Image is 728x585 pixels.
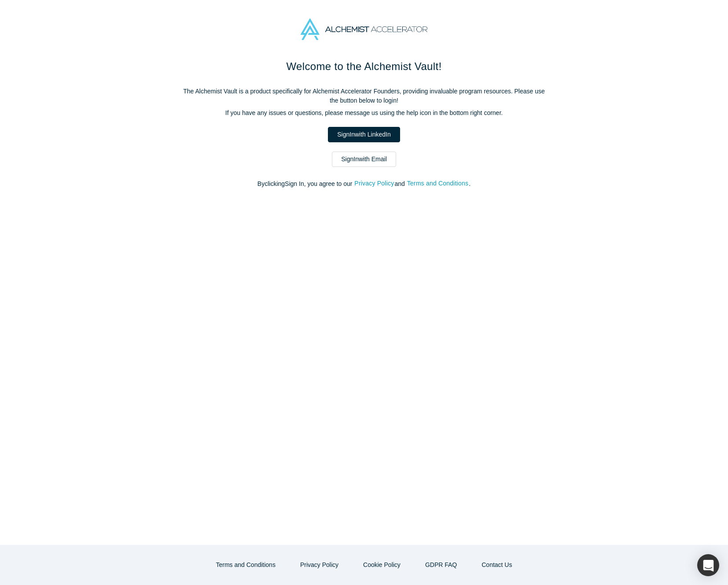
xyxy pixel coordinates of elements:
[332,152,396,167] a: SignInwith Email
[301,19,427,40] img: Alchemist Accelerator Logo
[179,59,549,74] h1: Welcome to the Alchemist Vault!
[407,178,469,189] button: Terms and Conditions
[179,108,549,118] p: If you have any issues or questions, please message us using the help icon in the bottom right co...
[328,127,400,142] a: SignInwith LinkedIn
[207,557,285,573] button: Terms and Conditions
[291,557,348,573] button: Privacy Policy
[179,87,549,105] p: The Alchemist Vault is a product specifically for Alchemist Accelerator Founders, providing inval...
[472,557,521,573] a: Contact Us
[416,557,466,573] a: GDPR FAQ
[354,557,410,573] button: Cookie Policy
[179,179,549,189] p: By clicking Sign In , you agree to our and .
[354,178,394,189] button: Privacy Policy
